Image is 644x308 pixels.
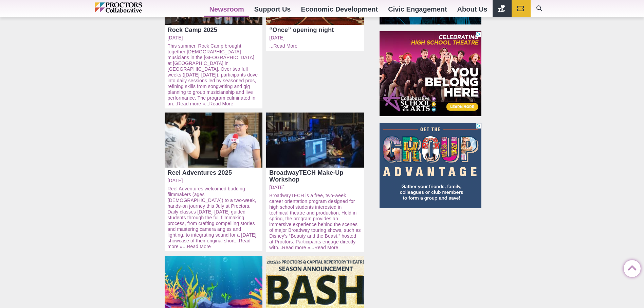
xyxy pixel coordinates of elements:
[269,35,361,41] a: [DATE]
[209,101,233,106] a: Read More
[168,178,259,184] a: [DATE]
[273,43,297,49] a: Read More
[380,31,481,116] iframe: Advertisement
[168,43,259,107] p: ...
[269,193,361,250] a: BroadwayTECH is a free, two-week career orientation program designed for high school students int...
[177,101,205,106] a: Read more »
[269,169,361,183] a: BroadwayTECH Make-Up Workshop
[269,193,361,251] p: ...
[95,2,171,13] img: Proctors logo
[168,238,251,249] a: Read more »
[187,244,211,249] a: Read More
[168,169,259,176] a: Reel Adventures 2025
[168,27,259,33] a: Rock Camp 2025
[269,185,361,190] a: [DATE]
[168,43,258,106] a: This summer, Rock Camp brought together [DEMOGRAPHIC_DATA] musicians in the [GEOGRAPHIC_DATA] at ...
[624,260,637,274] a: Back to Top
[314,245,338,250] a: Read More
[269,27,361,33] a: “Once” opening night
[269,43,273,49] a: ...
[168,35,259,41] a: [DATE]
[168,186,259,250] p: ...
[168,186,257,243] a: Reel Adventures welcomed budding filmmakers (ages [DEMOGRAPHIC_DATA]) to a two-week, hands-on jou...
[282,245,310,250] a: Read more »
[380,123,481,208] iframe: Advertisement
